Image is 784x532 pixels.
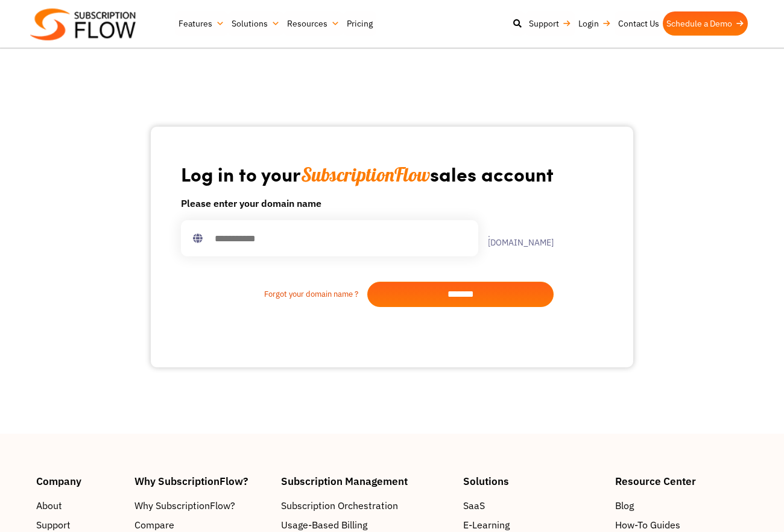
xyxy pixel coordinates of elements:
[615,476,748,486] h4: Resource Center
[30,8,136,40] img: Subscriptionflow
[281,476,451,486] h4: Subscription Management
[36,498,62,513] span: About
[615,518,680,532] span: How-To Guides
[463,518,603,532] a: E-Learning
[228,11,283,36] a: Solutions
[615,518,748,532] a: How-To Guides
[36,518,71,532] span: Support
[301,162,430,186] span: SubscriptionFlow
[181,288,367,300] a: Forgot your domain name ?
[181,162,554,186] h1: Log in to your sales account
[615,11,663,36] a: Contact Us
[36,498,122,513] a: About
[525,11,575,36] a: Support
[463,476,603,486] h4: Solutions
[463,498,485,513] span: SaaS
[478,230,554,247] label: .[DOMAIN_NAME]
[615,498,748,513] a: Blog
[463,498,603,513] a: SaaS
[281,518,367,532] span: Usage-Based Billing
[663,11,748,36] a: Schedule a Demo
[281,498,398,513] span: Subscription Orchestration
[175,11,228,36] a: Features
[134,476,269,486] h4: Why SubscriptionFlow?
[134,518,269,532] a: Compare
[343,11,376,36] a: Pricing
[134,518,174,532] span: Compare
[575,11,615,36] a: Login
[36,518,122,532] a: Support
[36,476,122,486] h4: Company
[134,498,269,513] a: Why SubscriptionFlow?
[615,498,634,513] span: Blog
[463,518,510,532] span: E-Learning
[281,518,451,532] a: Usage-Based Billing
[281,498,451,513] a: Subscription Orchestration
[181,196,554,211] h6: Please enter your domain name
[283,11,343,36] a: Resources
[134,498,235,513] span: Why SubscriptionFlow?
